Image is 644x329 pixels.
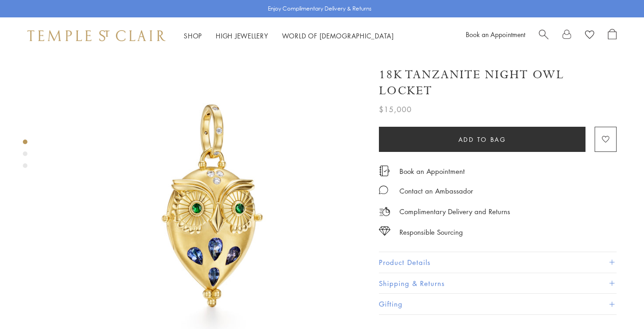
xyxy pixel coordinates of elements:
a: Open Shopping Bag [608,29,617,43]
a: Book an Appointment [399,166,465,176]
img: MessageIcon-01_2.svg [379,185,388,194]
img: Temple St. Clair [27,30,165,41]
a: High JewelleryHigh Jewellery [216,31,268,40]
img: icon_appointment.svg [379,166,390,176]
button: Add to bag [379,127,585,152]
p: Enjoy Complimentary Delivery & Returns [268,4,372,13]
a: Book an Appointment [466,30,525,39]
h1: 18K Tanzanite Night Owl Locket [379,67,617,99]
a: View Wishlist [585,29,594,43]
nav: Main navigation [184,30,394,42]
button: Gifting [379,294,617,314]
span: $15,000 [379,103,412,115]
div: Product gallery navigation [23,137,27,175]
button: Product Details [379,252,617,273]
button: Shipping & Returns [379,273,617,294]
a: World of [DEMOGRAPHIC_DATA]World of [DEMOGRAPHIC_DATA] [282,31,394,40]
p: Complimentary Delivery and Returns [399,206,510,217]
div: Contact an Ambassador [399,185,473,197]
a: ShopShop [184,31,202,40]
div: Responsible Sourcing [399,227,463,238]
img: icon_sourcing.svg [379,227,390,236]
span: Add to bag [458,135,506,145]
a: Search [539,29,548,43]
img: icon_delivery.svg [379,206,390,217]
